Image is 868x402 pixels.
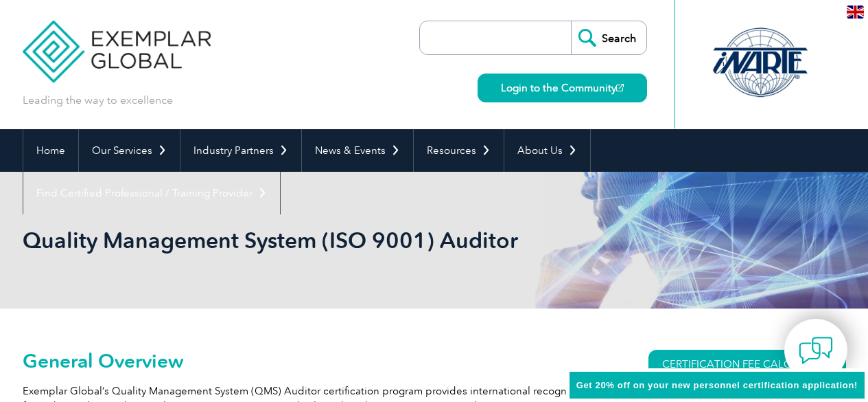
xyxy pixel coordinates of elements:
img: open_square.png [616,84,624,91]
a: Our Services [79,129,180,172]
img: contact-chat.png [799,333,833,368]
a: Industry Partners [180,129,301,172]
a: Resources [414,129,504,172]
span: Get 20% off on your new personnel certification application! [576,380,858,390]
a: Home [23,129,78,172]
a: Find Certified Professional / Training Provider [23,172,280,214]
a: CERTIFICATION FEE CALCULATOR [648,350,846,379]
h2: General Overview [23,350,599,372]
input: Search [571,21,646,54]
a: About Us [504,129,590,172]
img: en [847,5,864,19]
a: Login to the Community [478,74,647,102]
h1: Quality Management System (ISO 9001) Auditor [23,227,550,254]
p: Leading the way to excellence [23,93,173,108]
a: News & Events [302,129,413,172]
